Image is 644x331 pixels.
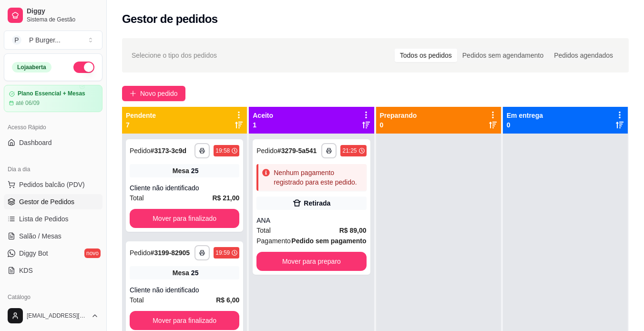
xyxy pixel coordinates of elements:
span: Diggy Bot [19,248,48,258]
span: Lista de Pedidos [19,214,69,224]
div: 19:59 [215,249,230,257]
a: Gestor de Pedidos [4,194,102,209]
span: Mesa [173,166,189,176]
span: KDS [19,266,33,275]
div: 19:58 [215,147,230,155]
article: até 06/09 [16,99,40,107]
button: Novo pedido [122,86,185,101]
p: 0 [507,120,543,130]
p: Em entrega [507,111,543,120]
span: plus [130,90,136,97]
span: Pedido [130,249,151,257]
div: Catálogo [4,290,102,305]
p: 7 [126,120,156,130]
span: Dashboard [19,138,52,147]
span: Diggy [27,7,99,16]
div: Loja aberta [12,62,51,72]
span: Sistema de Gestão [27,16,99,23]
strong: R$ 21,00 [212,194,239,202]
div: Retirada [304,198,330,208]
p: 0 [380,120,417,130]
span: P [12,35,21,45]
div: Dia a dia [4,162,102,177]
span: Total [130,193,144,203]
strong: # 3199-82905 [151,249,190,257]
span: Pedido [130,147,151,155]
a: Plano Essencial + Mesasaté 06/09 [4,85,102,112]
a: Salão / Mesas [4,228,102,244]
div: Pedidos sem agendamento [457,49,549,62]
div: Todos os pedidos [395,49,457,62]
button: Alterar Status [73,62,94,73]
a: Lista de Pedidos [4,211,102,227]
span: Selecione o tipo dos pedidos [132,50,217,61]
strong: # 3173-3c9d [151,147,187,155]
span: Salão / Mesas [19,231,61,241]
div: Acesso Rápido [4,120,102,135]
span: Gestor de Pedidos [19,197,74,207]
button: Pedidos balcão (PDV) [4,177,102,192]
span: Novo pedido [140,88,178,99]
span: Mesa [173,268,189,278]
span: Pedido [256,147,277,155]
div: Cliente não identificado [130,183,239,193]
span: Pedidos balcão (PDV) [19,180,85,189]
button: Select a team [4,31,102,50]
a: Diggy Botnovo [4,246,102,261]
p: Aceito [253,111,273,120]
button: Mover para preparo [256,252,366,271]
button: Mover para finalizado [130,311,239,330]
div: 21:25 [342,147,357,155]
div: P Burger ... [29,35,61,45]
div: 25 [191,166,199,176]
div: Pedidos agendados [549,49,618,62]
a: Dashboard [4,135,102,150]
p: Pendente [126,111,156,120]
div: 25 [191,268,199,278]
div: Nenhum pagamento registrado para este pedido. [274,168,362,187]
span: Total [130,295,144,305]
strong: # 3279-5a541 [277,147,317,155]
span: [EMAIL_ADDRESS][DOMAIN_NAME] [27,312,87,320]
article: Plano Essencial + Mesas [18,90,85,97]
a: KDS [4,263,102,278]
p: Preparando [380,111,417,120]
button: Mover para finalizado [130,209,239,228]
div: Cliente não identificado [130,285,239,295]
span: Total [256,225,271,236]
strong: Pedido sem pagamento [291,237,366,245]
button: [EMAIL_ADDRESS][DOMAIN_NAME] [4,304,102,327]
h2: Gestor de pedidos [122,11,218,27]
a: DiggySistema de Gestão [4,4,102,27]
strong: R$ 89,00 [339,227,367,234]
span: Pagamento [256,236,291,246]
p: 1 [253,120,273,130]
div: ANA [256,216,366,225]
strong: R$ 6,00 [216,296,239,304]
